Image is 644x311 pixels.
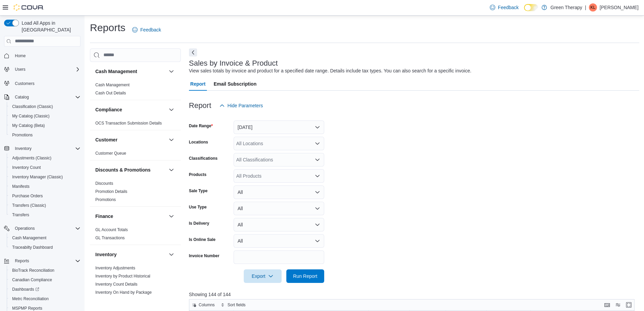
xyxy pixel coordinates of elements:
span: Canadian Compliance [9,276,80,284]
p: | [585,3,586,12]
h3: Finance [95,213,113,220]
button: Sort fields [218,301,248,309]
button: [DATE] [234,120,324,134]
button: Customers [1,78,83,88]
span: BioTrack Reconciliation [9,266,80,274]
a: Cash Management [9,234,49,242]
button: Open list of options [315,141,320,146]
span: Transfers [9,211,80,219]
a: Customer Queue [95,151,126,156]
label: Classifications [189,156,218,161]
a: Purchase Orders [9,192,46,200]
span: My Catalog (Classic) [12,113,50,119]
span: Home [12,51,80,60]
h1: Reports [90,21,125,35]
span: Operations [15,226,35,231]
a: Feedback [129,23,164,37]
a: Metrc Reconciliation [9,295,51,303]
span: Home [15,53,26,59]
span: Metrc Reconciliation [9,295,80,303]
a: Customers [12,80,37,88]
button: Adjustments (Classic) [7,153,83,163]
span: My Catalog (Beta) [9,121,80,130]
button: Home [1,51,83,61]
span: Reports [12,257,80,265]
label: Invoice Number [189,253,219,259]
a: Inventory Adjustments [95,266,135,270]
span: Feedback [498,4,519,11]
span: Load All Apps in [GEOGRAPHIC_DATA] [19,20,80,33]
h3: Cash Management [95,68,137,75]
label: Is Delivery [189,221,209,226]
button: Operations [1,224,83,233]
button: Traceabilty Dashboard [7,243,83,252]
div: Kyle Lack [589,3,597,12]
a: Inventory Count Details [95,282,138,287]
span: Email Subscription [214,77,257,91]
button: Inventory Count [7,163,83,172]
span: BioTrack Reconciliation [12,268,54,273]
a: Cash Management [95,83,129,87]
button: Discounts & Promotions [95,166,166,173]
a: Traceabilty Dashboard [9,243,55,251]
span: Classification (Classic) [9,103,80,111]
a: Inventory On Hand by Package [95,290,152,295]
a: Transfers [9,211,32,219]
span: Discounts [95,181,113,186]
span: Dashboards [9,285,80,293]
span: OCS Transaction Submission Details [95,120,162,126]
span: Promotions [9,131,80,139]
button: My Catalog (Classic) [7,111,83,121]
button: Finance [95,213,166,220]
label: Locations [189,139,208,145]
span: Dashboards [12,287,39,292]
button: Compliance [95,106,166,113]
p: Green Therapy [550,3,582,12]
a: Transfers (Classic) [9,201,49,209]
a: Cash Out Details [95,91,126,95]
span: Users [12,65,80,73]
span: Export [248,269,278,283]
button: Inventory [1,144,83,153]
span: Adjustments (Classic) [12,155,51,161]
span: Manifests [12,184,29,189]
a: Inventory by Product Historical [95,274,150,279]
a: GL Transactions [95,236,125,240]
span: Purchase Orders [12,193,43,199]
span: Metrc Reconciliation [12,296,49,302]
span: Columns [199,302,215,308]
span: Traceabilty Dashboard [12,245,53,250]
button: Purchase Orders [7,191,83,201]
div: Compliance [90,119,181,130]
span: Reports [15,258,29,264]
span: Cash Management [9,234,80,242]
a: Inventory Manager (Classic) [9,173,66,181]
span: Customers [15,81,34,86]
span: Sort fields [228,302,245,308]
span: Catalog [12,93,80,101]
button: Classification (Classic) [7,102,83,111]
span: Hide Parameters [228,102,263,109]
span: Transfers (Classic) [9,201,80,209]
a: Dashboards [7,285,83,294]
div: Discounts & Promotions [90,179,181,206]
span: MSPMP Reports [12,306,42,311]
a: Feedback [487,1,521,14]
button: Manifests [7,182,83,191]
span: Classification (Classic) [12,104,53,109]
label: Use Type [189,204,207,210]
button: Promotions [7,130,83,140]
h3: Compliance [95,106,122,113]
button: Columns [189,301,217,309]
span: Users [15,67,25,72]
a: Promotions [9,131,35,139]
img: Cova [14,4,44,11]
button: My Catalog (Beta) [7,121,83,130]
a: GL Account Totals [95,227,128,232]
span: Customers [12,79,80,87]
button: All [234,218,324,231]
h3: Sales by Invoice & Product [189,59,278,67]
button: Hide Parameters [217,99,266,112]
